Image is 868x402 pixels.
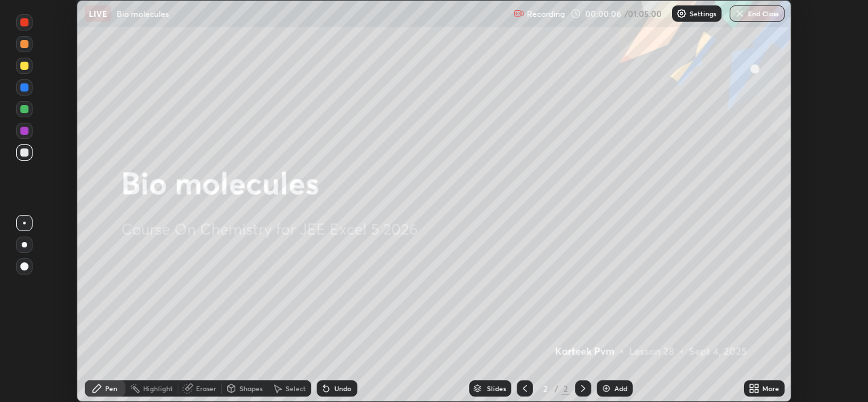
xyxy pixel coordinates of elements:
[614,385,627,392] div: Add
[487,385,506,392] div: Slides
[89,8,107,19] p: LIVE
[561,382,570,395] div: 2
[555,384,559,393] div: /
[527,9,565,19] p: Recording
[513,8,524,19] img: recording.375f2c34.svg
[105,385,117,392] div: Pen
[538,384,552,393] div: 2
[239,385,262,392] div: Shapes
[334,385,351,392] div: Undo
[117,8,169,19] p: Bio molecules
[196,385,216,392] div: Eraser
[676,8,687,19] img: class-settings-icons
[762,385,779,392] div: More
[734,8,745,19] img: end-class-cross
[690,10,716,17] p: Settings
[143,385,173,392] div: Highlight
[285,385,306,392] div: Select
[601,383,612,394] img: add-slide-button
[730,5,785,22] button: End Class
